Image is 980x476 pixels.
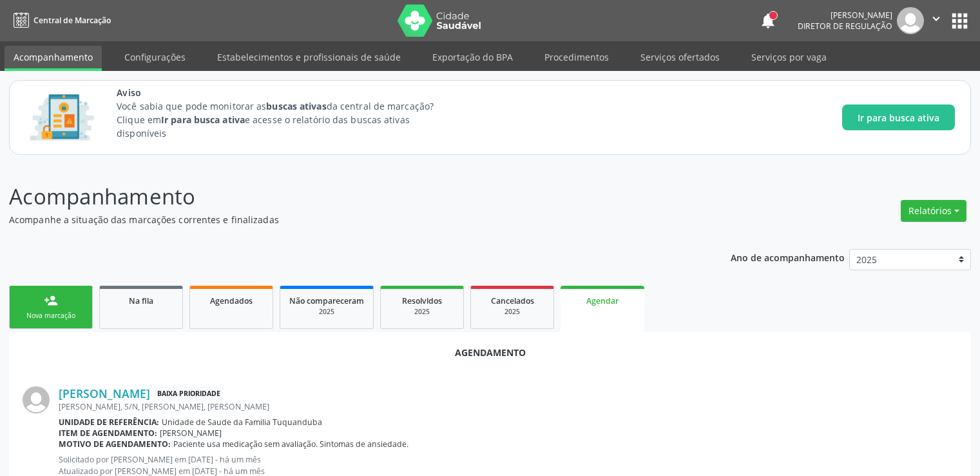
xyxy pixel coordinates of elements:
[535,46,618,68] a: Procedimentos
[901,200,966,222] button: Relatórios
[25,88,99,146] img: Imagem de CalloutCard
[115,46,195,68] a: Configurações
[798,10,892,21] div: [PERSON_NAME]
[160,428,222,439] span: [PERSON_NAME]
[266,100,326,112] strong: buscas ativas
[23,386,50,413] img: img
[586,295,619,306] span: Agendar
[161,114,245,126] strong: Ir para busca ativa
[59,417,159,428] b: Unidade de referência:
[59,386,150,401] a: [PERSON_NAME]
[924,7,948,34] button: 
[491,295,534,306] span: Cancelados
[117,86,457,99] span: Aviso
[742,46,836,68] a: Serviços por vaga
[173,439,408,450] span: Paciente usa medicação sem avaliação. Sintomas de ansiedade.
[59,454,957,476] p: Solicitado por [PERSON_NAME] em [DATE] - há um mês Atualizado por [PERSON_NAME] em [DATE] - há um...
[731,249,845,265] p: Ano de acompanhamento
[423,46,522,68] a: Exportação do BPA
[162,417,322,428] span: Unidade de Saude da Familia Tuquanduba
[19,311,83,321] div: Nova marcação
[117,99,457,140] p: Você sabia que pode monitorar as da central de marcação? Clique em e acesse o relatório das busca...
[59,439,171,450] b: Motivo de agendamento:
[390,307,454,317] div: 2025
[289,307,364,317] div: 2025
[631,46,729,68] a: Serviços ofertados
[480,307,544,317] div: 2025
[858,111,939,124] span: Ir para busca ativa
[929,12,943,26] i: 
[44,293,58,308] div: person_add
[402,295,442,306] span: Resolvidos
[9,181,682,213] p: Acompanhamento
[948,10,971,32] button: apps
[210,295,253,306] span: Agendados
[759,12,777,30] button: notifications
[208,46,410,68] a: Estabelecimentos e profissionais de saúde
[897,7,924,34] img: img
[129,295,153,306] span: Na fila
[842,104,955,130] button: Ir para busca ativa
[59,401,957,412] div: [PERSON_NAME], S/N, [PERSON_NAME], [PERSON_NAME]
[23,346,957,359] div: Agendamento
[5,46,102,71] a: Acompanhamento
[155,387,223,401] span: Baixa Prioridade
[9,213,682,226] p: Acompanhe a situação das marcações correntes e finalizadas
[289,295,364,306] span: Não compareceram
[34,15,111,26] span: Central de Marcação
[59,428,157,439] b: Item de agendamento:
[9,10,111,31] a: Central de Marcação
[798,21,892,32] span: Diretor de regulação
